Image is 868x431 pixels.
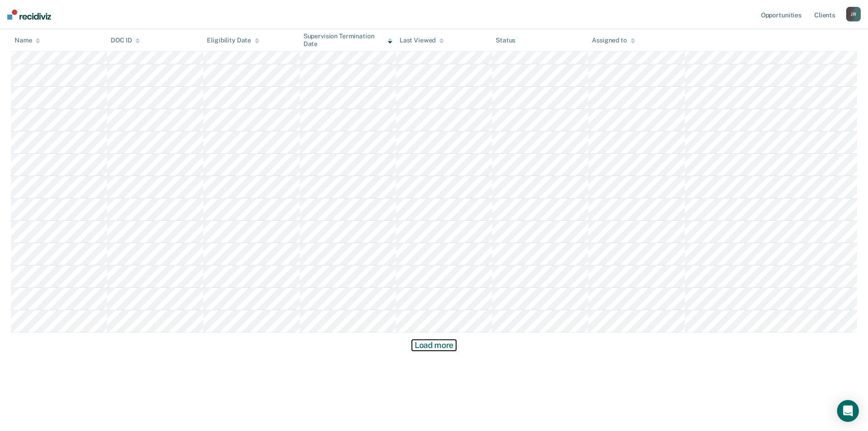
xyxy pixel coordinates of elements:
button: Load more [412,340,456,351]
div: DOC ID [111,36,140,44]
div: Status [496,36,515,44]
img: Recidiviz [7,10,51,20]
div: Supervision Termination Date [303,32,392,48]
div: Eligibility Date [207,36,259,44]
div: Open Intercom Messenger [837,400,859,422]
button: JR [846,7,861,21]
div: Last Viewed [400,36,444,44]
div: Name [15,36,40,44]
div: J R [846,7,861,21]
div: Assigned to [592,36,635,44]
